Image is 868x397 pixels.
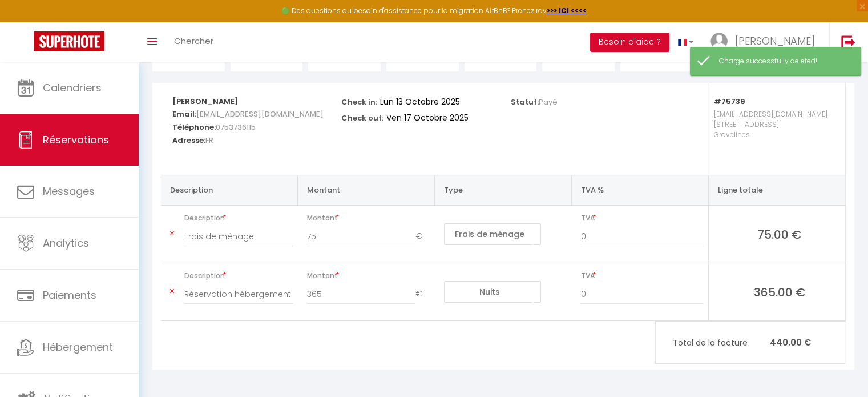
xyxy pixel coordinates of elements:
span: Hébergement [43,340,113,354]
span: Montant [307,210,430,226]
p: [EMAIL_ADDRESS][DOMAIN_NAME] [STREET_ADDRESS] Gravelines [714,106,834,163]
span: Paiements [43,288,96,302]
span: Description [184,268,293,284]
th: TVA % [571,175,708,205]
a: >>> ICI <<<< [547,6,587,15]
span: € [415,284,430,304]
span: Réservations [43,133,109,147]
img: ... [710,33,728,50]
span: Description [184,210,293,226]
th: Type [435,175,572,205]
span: [EMAIL_ADDRESS][DOMAIN_NAME] [196,106,324,122]
strong: Téléphone: [172,122,216,133]
span: Montant [307,268,430,284]
span: Messages [43,184,95,198]
p: Check out: [341,110,383,123]
span: 365.00 € [718,284,841,300]
th: Description [161,175,298,205]
span: € [415,226,430,247]
a: ... [PERSON_NAME] [702,22,829,62]
th: Montant [298,175,435,205]
p: 440.00 € [656,330,845,355]
strong: #75739 [714,96,745,107]
span: 0753736115 [216,119,256,135]
img: logout [841,35,855,49]
span: TVA [580,268,703,284]
button: Besoin d'aide ? [590,33,669,52]
a: Chercher [165,22,222,62]
p: Statut: [511,94,558,107]
span: TVA [580,210,703,226]
strong: Adresse: [172,135,205,146]
img: Super Booking [34,31,104,51]
span: [PERSON_NAME] [735,34,815,48]
p: Check in: [341,94,377,107]
span: Calendriers [43,81,102,95]
span: Chercher [174,35,213,47]
th: Ligne totale [708,175,845,205]
span: 75.00 € [718,226,841,242]
span: FR [205,132,213,149]
strong: [PERSON_NAME] [172,96,239,107]
div: Charge successfully deleted! [719,56,849,67]
strong: Email: [172,109,196,119]
span: Analytics [43,236,89,250]
span: Payé [539,97,558,107]
span: Total de la facture [673,336,770,349]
